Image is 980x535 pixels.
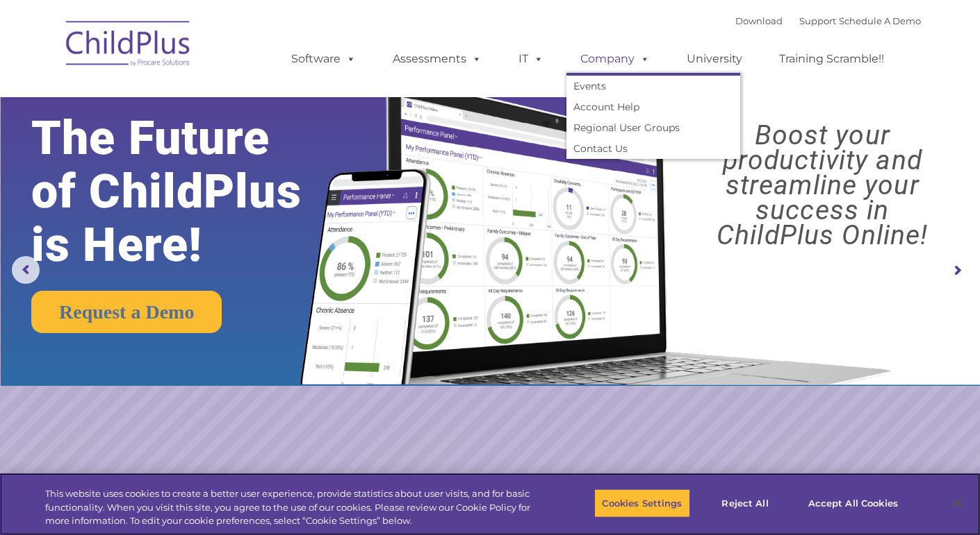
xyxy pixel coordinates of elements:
span: Phone number [193,148,252,159]
rs-layer: The Future of ChildPlus is Here! [31,112,344,272]
a: Support [799,15,836,26]
a: Download [735,15,783,26]
a: Software [277,45,370,73]
a: Contact Us [566,138,740,159]
button: Accept All Cookies [801,489,906,518]
a: University [673,45,756,73]
div: This website uses cookies to create a better user experience, provide statistics about user visit... [45,487,539,528]
a: Assessments [379,45,496,73]
button: Cookies Settings [594,489,689,518]
a: Events [566,76,740,96]
button: Close [942,488,973,518]
a: Request a Demo [31,291,222,333]
a: Account Help [566,96,740,117]
font: | [735,15,921,26]
a: Schedule A Demo [839,15,921,26]
a: Regional User Groups [566,117,740,138]
a: Company [566,45,664,73]
img: ChildPlus by Procare Solutions [59,11,198,80]
a: Training Scramble!! [765,45,898,73]
button: Reject All [702,489,789,518]
span: Last name [193,92,236,102]
rs-layer: Boost your productivity and streamline your success in ChildPlus Online! [677,123,967,248]
a: IT [505,45,557,73]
